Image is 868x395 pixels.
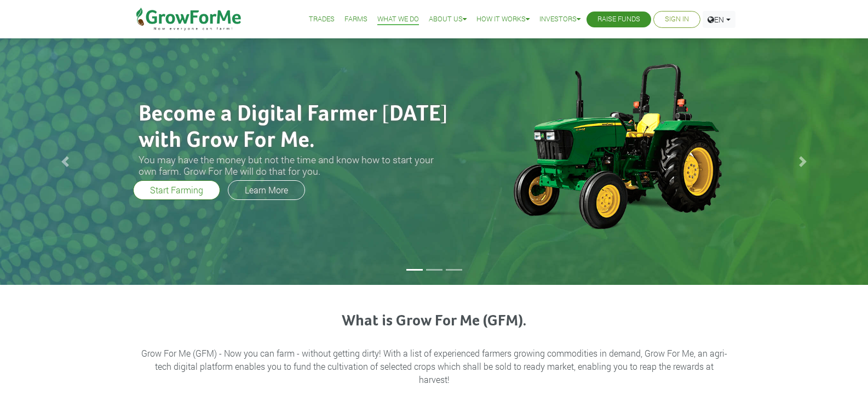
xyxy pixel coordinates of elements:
[495,58,738,233] img: growforme image
[665,14,689,25] a: Sign In
[140,312,728,331] h3: What is Grow For Me (GFM).
[228,180,305,200] a: Learn More
[377,14,419,25] a: What We Do
[429,14,467,25] a: About Us
[139,154,451,177] h3: You may have the money but not the time and know how to start your own farm. Grow For Me will do ...
[140,347,728,386] p: Grow For Me (GFM) - Now you can farm - without getting dirty! With a list of experienced farmers ...
[309,14,335,25] a: Trades
[597,14,640,25] a: Raise Funds
[539,14,580,25] a: Investors
[344,14,367,25] a: Farms
[139,101,451,154] h2: Become a Digital Farmer [DATE] with Grow For Me.
[703,11,735,28] a: EN
[133,180,220,200] a: Start Farming
[476,14,530,25] a: How it Works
